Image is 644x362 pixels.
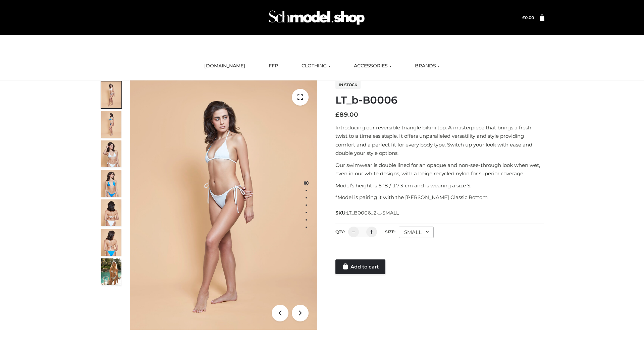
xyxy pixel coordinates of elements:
[335,259,385,274] a: Add to cart
[264,59,283,73] a: FFP
[130,80,317,330] img: ArielClassicBikiniTop_CloudNine_AzureSky_OW114ECO_1
[335,94,544,106] h1: LT_b-B0006
[522,15,534,20] bdi: 0.00
[101,111,121,138] img: ArielClassicBikiniTop_CloudNine_AzureSky_OW114ECO_2-scaled.jpg
[266,4,367,31] img: Schmodel Admin 964
[522,15,525,20] span: £
[385,229,395,234] label: Size:
[101,199,121,226] img: ArielClassicBikiniTop_CloudNine_AzureSky_OW114ECO_7-scaled.jpg
[346,210,399,216] span: LT_B0006_2-_-SMALL
[349,59,396,73] a: ACCESSORIES
[297,59,335,73] a: CLOTHING
[101,229,121,256] img: ArielClassicBikiniTop_CloudNine_AzureSky_OW114ECO_8-scaled.jpg
[335,161,544,178] p: Our swimwear is double lined for an opaque and non-see-through look when wet, even in our white d...
[335,229,345,234] label: QTY:
[101,140,121,167] img: ArielClassicBikiniTop_CloudNine_AzureSky_OW114ECO_3-scaled.jpg
[335,81,361,89] span: In stock
[101,170,121,197] img: ArielClassicBikiniTop_CloudNine_AzureSky_OW114ECO_4-scaled.jpg
[410,59,445,73] a: BRANDS
[101,81,121,108] img: ArielClassicBikiniTop_CloudNine_AzureSky_OW114ECO_1-scaled.jpg
[101,258,121,285] img: Arieltop_CloudNine_AzureSky2.jpg
[399,227,434,238] div: SMALL
[335,181,544,190] p: Model’s height is 5 ‘8 / 173 cm and is wearing a size S.
[522,15,534,20] a: £0.00
[335,193,544,202] p: *Model is pairing it with the [PERSON_NAME] Classic Bottom
[335,111,339,118] span: £
[199,59,250,73] a: [DOMAIN_NAME]
[335,209,399,217] span: SKU:
[335,111,358,118] bdi: 89.00
[335,123,544,158] p: Introducing our reversible triangle bikini top. A masterpiece that brings a fresh twist to a time...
